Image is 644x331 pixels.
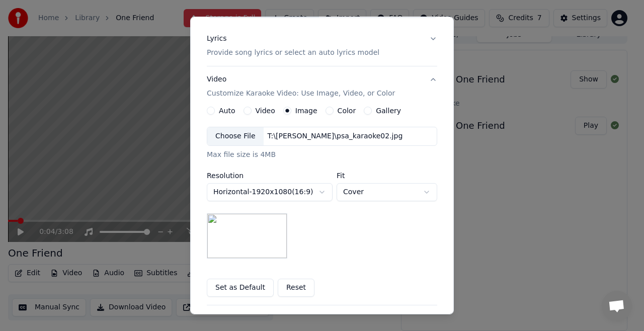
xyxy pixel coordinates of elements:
[207,89,395,99] p: Customize Karaoke Video: Use Image, Video, or Color
[264,131,407,141] div: T:\[PERSON_NAME]\psa_karaoke02.jpg
[207,66,437,107] button: VideoCustomize Karaoke Video: Use Image, Video, or Color
[207,150,437,160] div: Max file size is 4MB
[207,279,274,297] button: Set as Default
[207,34,226,44] div: Lyrics
[207,107,437,305] div: VideoCustomize Karaoke Video: Use Image, Video, or Color
[207,48,379,58] p: Provide song lyrics or select an auto lyrics model
[295,107,317,114] label: Image
[376,107,401,114] label: Gallery
[207,26,437,66] button: LyricsProvide song lyrics or select an auto lyrics model
[219,107,235,114] label: Auto
[207,74,395,99] div: Video
[338,107,356,114] label: Color
[207,127,264,145] div: Choose File
[207,172,333,179] label: Resolution
[278,279,314,297] button: Reset
[256,107,275,114] label: Video
[337,172,437,179] label: Fit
